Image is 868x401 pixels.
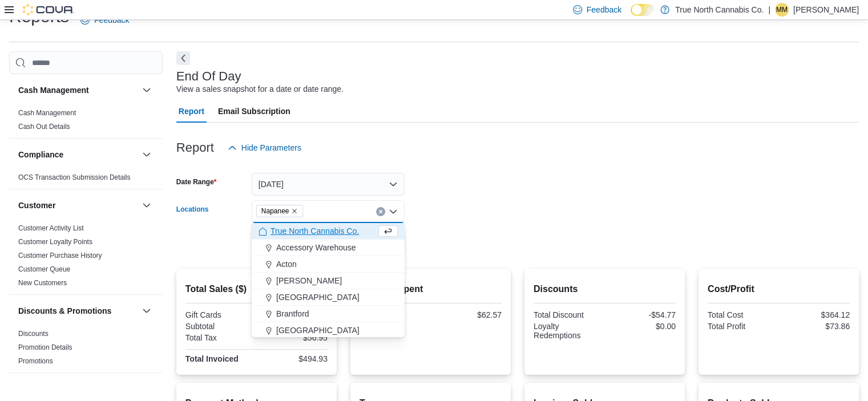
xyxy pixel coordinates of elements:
span: Cash Out Details [18,122,70,131]
span: Brantford [276,308,309,319]
div: $56.95 [259,333,328,342]
span: [PERSON_NAME] [276,275,342,286]
button: Close list of options [389,207,398,216]
span: New Customers [18,278,67,287]
button: Clear input [376,207,385,216]
h3: Report [176,141,214,155]
div: $0.00 [607,322,676,331]
span: Dark Mode [631,16,631,17]
button: Acton [252,256,405,273]
a: Customer Activity List [18,224,84,232]
button: [GEOGRAPHIC_DATA] [252,289,405,306]
button: [PERSON_NAME] [252,273,405,289]
h3: Customer [18,200,55,211]
span: Promotion Details [18,343,72,352]
a: Promotion Details [18,343,72,351]
p: | [768,3,770,17]
div: Total Tax [185,333,255,342]
img: Cova [23,4,74,15]
h2: Discounts [534,282,676,296]
div: $62.57 [433,310,502,319]
span: Feedback [587,4,621,15]
span: Customer Queue [18,265,70,274]
label: Locations [176,205,209,214]
button: Customer [18,200,138,211]
a: Customer Loyalty Points [18,238,92,246]
span: Email Subscription [218,100,290,123]
div: Gift Cards [185,310,255,319]
h2: Cost/Profit [708,282,850,296]
div: Discounts & Promotions [9,327,163,372]
span: Promotions [18,357,53,366]
button: Discounts & Promotions [140,304,154,318]
div: $364.12 [781,310,850,319]
button: Brantford [252,306,405,322]
span: Acton [276,258,297,270]
label: Date Range [176,177,217,187]
a: Cash Out Details [18,123,70,131]
h3: Cash Management [18,84,89,96]
span: Accessory Warehouse [276,242,356,253]
h3: End Of Day [176,70,241,83]
div: Compliance [9,171,163,189]
div: Marissa Milburn [775,3,789,17]
span: Napanee [261,205,289,217]
div: Total Profit [708,322,777,331]
span: Customer Activity List [18,224,84,233]
button: Remove Napanee from selection in this group [291,208,298,214]
a: OCS Transaction Submission Details [18,173,131,181]
span: Customer Loyalty Points [18,237,92,246]
p: [PERSON_NAME] [793,3,859,17]
button: [DATE] [252,173,405,196]
a: Cash Management [18,109,76,117]
span: OCS Transaction Submission Details [18,173,131,182]
a: New Customers [18,279,67,287]
div: Cash Management [9,106,163,138]
span: Discounts [18,329,49,338]
button: Discounts & Promotions [18,305,138,317]
span: Report [179,100,204,123]
div: Customer [9,221,163,294]
p: True North Cannabis Co. [675,3,764,17]
button: True North Cannabis Co. [252,223,405,240]
span: True North Cannabis Co. [271,225,359,237]
div: Loyalty Redemptions [534,322,603,340]
h3: Discounts & Promotions [18,305,111,317]
strong: Total Invoiced [185,354,239,363]
span: Feedback [94,14,129,26]
input: Dark Mode [631,4,655,16]
a: Feedback [76,9,134,31]
button: [GEOGRAPHIC_DATA] [252,322,405,339]
a: Customer Purchase History [18,252,102,260]
button: Cash Management [18,84,138,96]
span: Napanee [256,205,304,217]
div: -$54.77 [607,310,676,319]
div: Subtotal [185,322,255,331]
button: Compliance [18,149,138,160]
button: Customer [140,199,154,212]
span: Customer Purchase History [18,251,102,260]
span: MM [776,3,788,17]
button: Hide Parameters [223,136,306,159]
span: Hide Parameters [241,142,301,153]
button: Next [176,51,190,65]
div: $73.86 [781,322,850,331]
div: $494.93 [259,354,328,363]
span: [GEOGRAPHIC_DATA] [276,291,360,303]
a: Customer Queue [18,265,70,273]
span: [GEOGRAPHIC_DATA] [276,325,360,336]
h2: Average Spent [360,282,502,296]
button: Accessory Warehouse [252,240,405,256]
a: Promotions [18,357,53,365]
h3: Compliance [18,149,63,160]
span: Cash Management [18,108,76,118]
button: Compliance [140,148,154,161]
div: Total Discount [534,310,603,319]
h2: Total Sales ($) [185,282,328,296]
a: Discounts [18,330,49,338]
div: Total Cost [708,310,777,319]
button: Cash Management [140,83,154,97]
div: View a sales snapshot for a date or date range. [176,83,344,95]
